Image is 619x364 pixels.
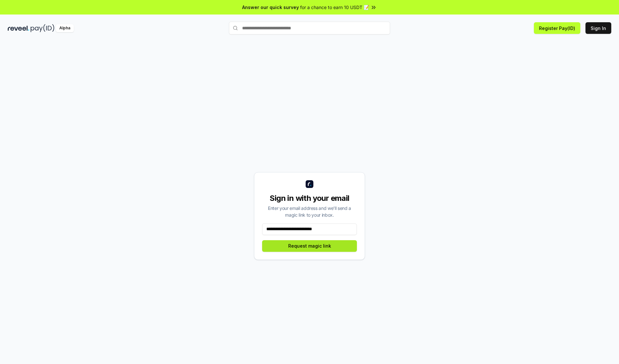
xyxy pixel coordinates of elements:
button: Register Pay(ID) [534,22,580,34]
button: Request magic link [262,240,357,252]
img: reveel_dark [8,24,29,32]
button: Sign In [585,22,611,34]
span: for a chance to earn 10 USDT 📝 [300,4,369,11]
img: logo_small [306,180,313,188]
div: Enter your email address and we’ll send a magic link to your inbox. [262,205,357,218]
span: Answer our quick survey [242,4,299,11]
div: Sign in with your email [262,193,357,203]
img: pay_id [31,24,54,32]
div: Alpha [56,24,74,32]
